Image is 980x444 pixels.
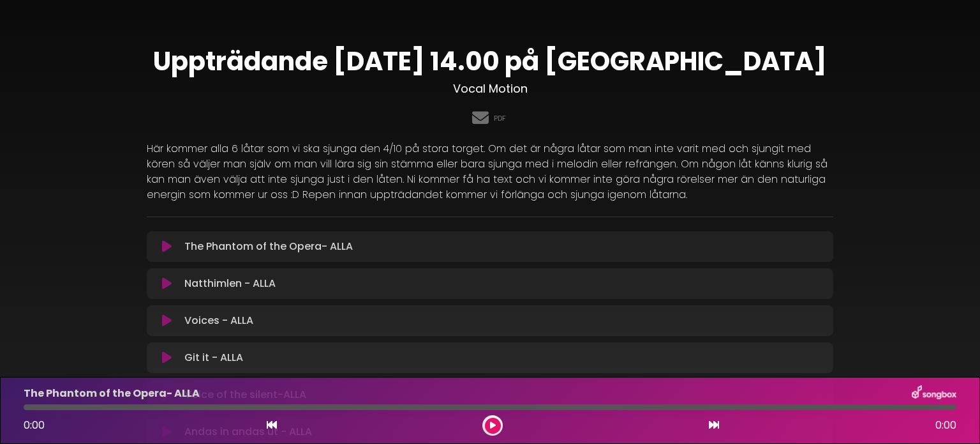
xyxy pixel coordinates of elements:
[184,276,276,291] p: Natthimlen - ALLA
[184,239,353,254] p: The Phantom of the Opera- ALLA
[147,82,833,96] h3: Vocal Motion
[24,386,200,401] p: The Phantom of the Opera- ALLA
[24,418,45,433] span: 0:00
[912,385,956,402] img: songbox-logo-white.png
[935,418,956,433] span: 0:00
[184,350,243,365] p: Git it - ALLA
[184,313,253,328] p: Voices - ALLA
[494,113,506,124] a: PDF
[147,141,833,203] p: Här kommer alla 6 låtar som vi ska sjunga den 4/10 på stora torget. Om det är några låtar som man...
[147,46,833,77] h1: Uppträdande [DATE] 14.00 på [GEOGRAPHIC_DATA]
